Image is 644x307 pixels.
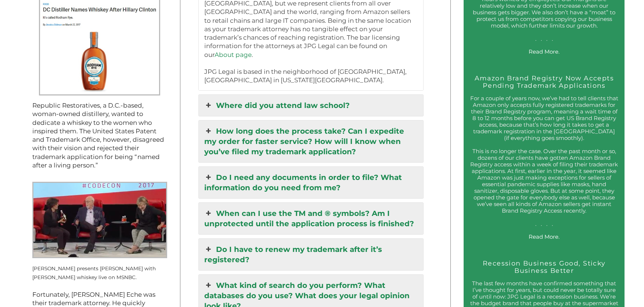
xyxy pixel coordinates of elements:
[32,266,156,280] small: [PERSON_NAME] presents [PERSON_NAME] with [PERSON_NAME] whiskey live on MSNBC.
[32,101,167,170] p: Republic Restoratives, a D.C.-based, woman-owned distillery, wanted to dedicate a whiskey to the ...
[470,95,618,141] p: For a couple of years now, we’ve had to tell clients that Amazon only accepts fully registered tr...
[215,51,252,58] a: About page
[32,182,167,258] img: Kara Swisher presents Hillary Clinton with Rodham Rye live on MSNBC.
[199,120,424,162] a: How long does the process take? Can I expedite my order for faster service? How will I know when ...
[199,203,424,234] a: When can I use the TM and ® symbols? Am I unprotected until the application process is finished?
[199,239,424,270] a: Do I have to renew my trademark after it’s registered?
[475,74,614,89] a: Amazon Brand Registry Now Accepts Pending Trademark Applications
[529,233,560,240] a: Read More.
[483,259,605,274] a: Recession Business Good, Sticky Business Better
[470,148,618,227] p: This is no longer the case. Over the past month or so, dozens of our clients have gotten Amazon B...
[199,167,424,198] a: Do I need any documents in order to file? What information do you need from me?
[529,48,560,55] a: Read More.
[199,95,424,116] a: Where did you attend law school?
